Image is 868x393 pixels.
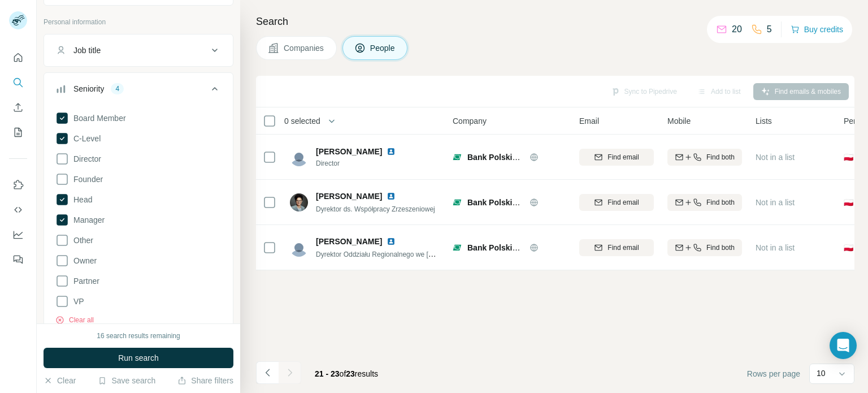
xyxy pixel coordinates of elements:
[316,191,382,202] span: [PERSON_NAME]
[44,375,76,386] button: Clear
[732,23,742,36] p: 20
[44,37,233,64] button: Job title
[69,174,103,185] span: Founder
[387,147,396,156] img: LinkedIn logo
[453,198,462,207] img: Logo of Bank Polskiej Spółdzielczości S.A.
[177,375,233,386] button: Share filters
[316,205,435,213] span: Dyrektor ds. Współpracy Zrzeszeniowej
[44,17,233,27] p: Personal information
[55,315,94,325] button: Clear all
[467,243,597,252] span: Bank Polskiej Spółdzielczości S.A.
[9,122,27,142] button: My lists
[756,198,795,207] span: Not in a list
[316,249,497,258] span: Dyrektor Oddziału Regionalnego we [GEOGRAPHIC_DATA]
[9,249,27,270] button: Feedback
[316,236,382,247] span: [PERSON_NAME]
[44,348,233,368] button: Run search
[9,97,27,118] button: Enrich CSV
[284,42,325,54] span: Companies
[579,149,654,166] button: Find email
[607,152,639,162] span: Find email
[69,235,93,246] span: Other
[579,194,654,211] button: Find email
[69,275,99,287] span: Partner
[579,115,599,127] span: Email
[9,200,27,220] button: Use Surfe API
[340,369,346,378] span: of
[747,368,800,379] span: Rows per page
[9,224,27,245] button: Dashboard
[387,192,396,201] img: LinkedIn logo
[73,83,104,94] div: Seniority
[370,42,396,54] span: People
[756,153,795,162] span: Not in a list
[256,361,279,384] button: Navigate to previous page
[607,197,639,208] span: Find email
[844,197,853,208] span: 🇵🇱
[453,243,462,252] img: Logo of Bank Polskiej Spółdzielczości S.A.
[667,149,742,166] button: Find both
[767,23,772,36] p: 5
[69,133,101,144] span: C-Level
[453,115,487,127] span: Company
[44,75,233,107] button: Seniority4
[387,237,396,246] img: LinkedIn logo
[256,14,854,29] h4: Search
[756,243,795,252] span: Not in a list
[118,352,159,364] span: Run search
[290,193,308,211] img: Avatar
[667,239,742,256] button: Find both
[69,296,84,307] span: VP
[111,84,124,94] div: 4
[290,148,308,166] img: Avatar
[9,47,27,68] button: Quick start
[706,197,735,208] span: Find both
[844,152,853,163] span: 🇵🇱
[69,194,92,205] span: Head
[579,239,654,256] button: Find email
[97,331,180,341] div: 16 search results remaining
[607,243,639,253] span: Find email
[284,115,320,127] span: 0 selected
[73,45,101,56] div: Job title
[9,175,27,195] button: Use Surfe on LinkedIn
[756,115,772,127] span: Lists
[706,243,735,253] span: Find both
[315,369,378,378] span: results
[290,239,308,257] img: Avatar
[9,72,27,93] button: Search
[453,153,462,162] img: Logo of Bank Polskiej Spółdzielczości S.A.
[316,158,409,169] span: Director
[315,369,340,378] span: 21 - 23
[316,146,382,157] span: [PERSON_NAME]
[467,153,597,162] span: Bank Polskiej Spółdzielczości S.A.
[467,198,597,207] span: Bank Polskiej Spółdzielczości S.A.
[667,194,742,211] button: Find both
[69,214,105,226] span: Manager
[706,152,735,162] span: Find both
[69,255,97,266] span: Owner
[346,369,355,378] span: 23
[69,113,126,124] span: Board Member
[830,332,857,359] div: Open Intercom Messenger
[844,242,853,253] span: 🇵🇱
[98,375,155,386] button: Save search
[667,115,691,127] span: Mobile
[69,153,101,165] span: Director
[791,21,843,37] button: Buy credits
[817,368,826,379] p: 10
